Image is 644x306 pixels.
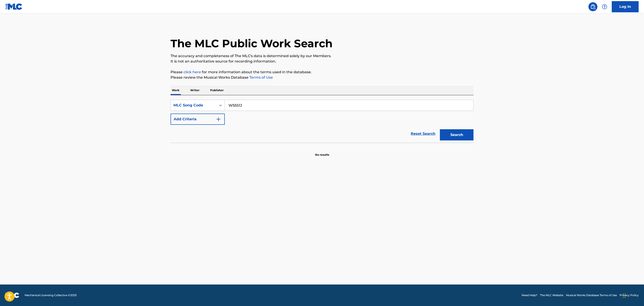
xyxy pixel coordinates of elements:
[25,293,77,297] span: Mechanical Licensing Collective © 2025
[171,75,473,80] p: Please review the Musical Works Database
[171,86,181,95] p: Work
[171,59,473,64] p: It is not an authoritative source for recording information.
[209,86,225,95] p: Publisher
[171,37,333,50] h1: The MLC Public Work Search
[171,53,473,59] p: The accuracy and completeness of The MLC's data is determined solely by our Members.
[184,70,201,74] a: click here
[5,3,23,10] img: MLC Logo
[189,86,201,95] p: Writer
[315,147,329,157] p: No results
[408,129,438,139] a: Reset Search
[171,69,473,75] p: Please for more information about the terms used in the database.
[171,100,473,143] form: Search Form
[602,4,607,9] img: help
[173,103,214,108] div: MLC Song Code
[540,293,563,297] a: The MLC Website
[623,289,626,302] div: Drag
[216,116,221,122] img: 9d2ae6d4665cec9f34b9.svg
[566,293,617,297] a: Musical Works Database Terms of Use
[622,284,644,306] iframe: Chat Widget
[5,293,19,298] img: logo
[171,114,225,125] button: Add Criteria
[612,1,639,12] a: Log In
[440,129,473,140] button: Search
[522,293,537,297] a: Need Help?
[588,2,597,11] a: Public Search
[590,4,596,9] img: search
[620,293,639,297] a: Privacy Policy
[600,2,609,11] div: Help
[249,75,273,80] a: Terms of Use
